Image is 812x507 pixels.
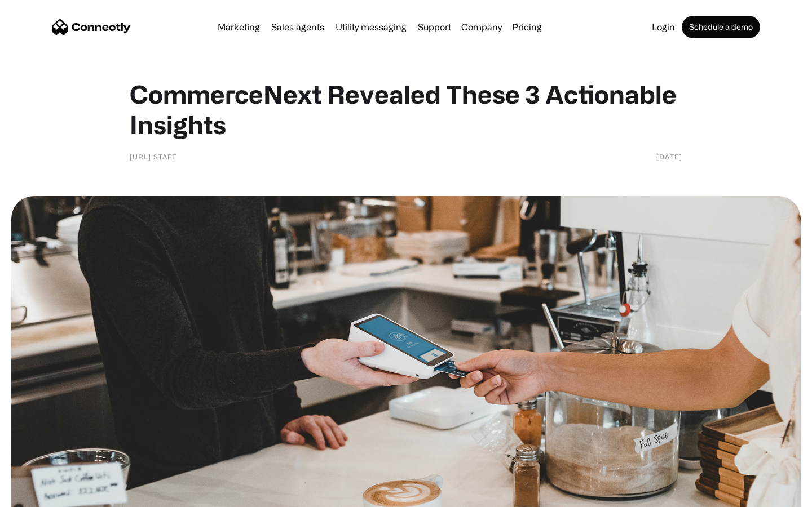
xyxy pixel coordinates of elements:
[507,23,546,32] a: Pricing
[413,23,456,32] a: Support
[267,23,329,32] a: Sales agents
[331,23,411,32] a: Utility messaging
[11,487,68,503] aside: Language selected: English
[23,487,68,503] ul: Language list
[213,23,264,32] a: Marketing
[682,16,760,38] a: Schedule a demo
[647,23,679,32] a: Login
[461,19,502,35] div: Company
[656,151,682,162] div: [DATE]
[130,151,176,162] div: [URL] Staff
[130,79,682,140] h1: CommerceNext Revealed These 3 Actionable Insights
